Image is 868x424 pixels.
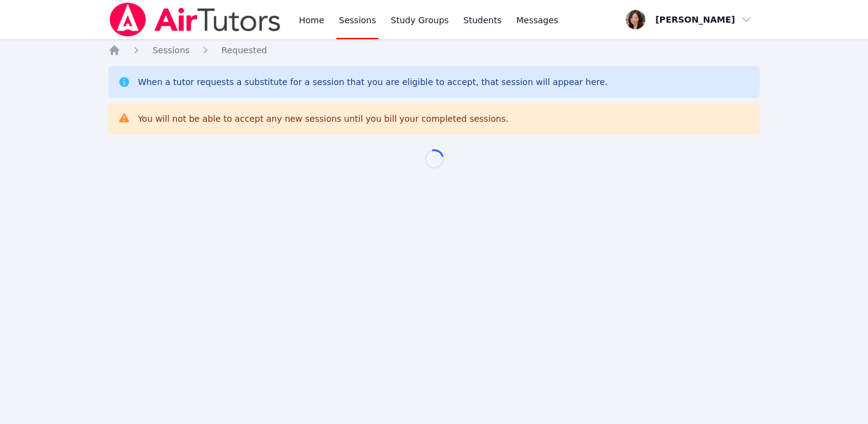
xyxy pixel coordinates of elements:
span: Requested [221,45,267,55]
nav: Breadcrumb [108,44,759,56]
span: Sessions [152,45,190,55]
div: When a tutor requests a substitute for a session that you are eligible to accept, that session wi... [138,76,607,88]
span: Messages [516,14,558,26]
a: Requested [221,44,267,56]
div: You will not be able to accept any new sessions until you bill your completed sessions. [138,113,508,125]
a: Sessions [152,44,190,56]
img: Air Tutors [108,2,281,37]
